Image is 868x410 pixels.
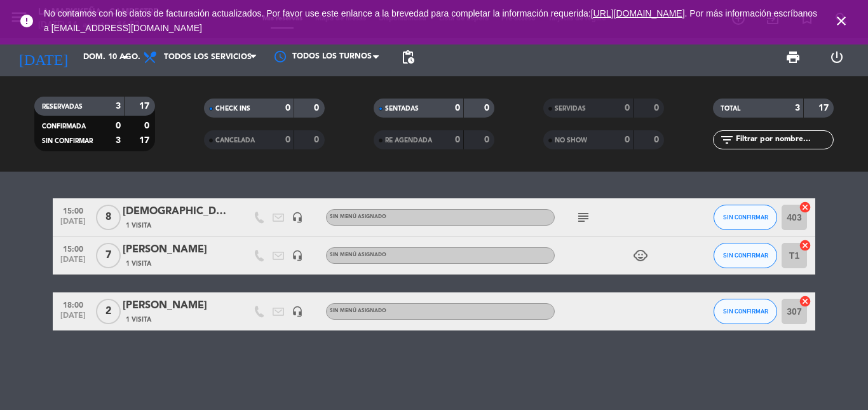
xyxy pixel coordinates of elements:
[96,205,121,230] span: 8
[625,104,630,113] strong: 0
[330,252,386,257] span: Sin menú asignado
[455,135,460,144] strong: 0
[292,306,303,317] i: headset_mic
[385,137,432,144] span: RE AGENDADA
[44,8,817,33] a: . Por más información escríbanos a [EMAIL_ADDRESS][DOMAIN_NAME]
[126,221,151,231] span: 1 Visita
[576,210,591,225] i: subject
[719,132,735,147] i: filter_list
[44,8,817,33] span: No contamos con los datos de facturación actualizados. Por favor use este enlance a la brevedad p...
[455,104,460,113] strong: 0
[714,299,777,324] button: SIN CONFIRMAR
[314,104,322,113] strong: 0
[126,315,151,325] span: 1 Visita
[723,214,768,221] span: SIN CONFIRMAR
[123,203,231,220] div: [DEMOGRAPHIC_DATA][PERSON_NAME]
[714,205,777,230] button: SIN CONFIRMAR
[591,8,685,18] a: [URL][DOMAIN_NAME]
[484,104,492,113] strong: 0
[314,135,322,144] strong: 0
[654,104,661,113] strong: 0
[123,242,231,258] div: [PERSON_NAME]
[116,121,121,130] strong: 0
[123,297,231,314] div: [PERSON_NAME]
[116,102,121,111] strong: 3
[42,138,93,144] span: SIN CONFIRMAR
[42,104,83,110] span: RESERVADAS
[96,243,121,268] span: 7
[625,135,630,144] strong: 0
[834,13,849,29] i: close
[330,308,386,313] span: Sin menú asignado
[164,53,252,62] span: Todos los servicios
[799,201,811,214] i: cancel
[215,106,250,112] span: CHECK INS
[144,121,152,130] strong: 0
[215,137,255,144] span: CANCELADA
[118,50,133,65] i: arrow_drop_down
[785,50,801,65] span: print
[57,203,89,217] span: 15:00
[555,137,587,144] span: NO SHOW
[19,13,34,29] i: error
[285,135,290,144] strong: 0
[795,104,800,113] strong: 3
[723,252,768,259] span: SIN CONFIRMAR
[126,259,151,269] span: 1 Visita
[633,248,648,263] i: child_care
[57,217,89,232] span: [DATE]
[139,102,152,111] strong: 17
[42,123,86,130] span: CONFIRMADA
[721,106,740,112] span: TOTAL
[799,295,811,308] i: cancel
[57,256,89,270] span: [DATE]
[292,212,303,223] i: headset_mic
[818,104,831,113] strong: 17
[714,243,777,268] button: SIN CONFIRMAR
[799,239,811,252] i: cancel
[385,106,419,112] span: SENTADAS
[292,250,303,261] i: headset_mic
[330,214,386,219] span: Sin menú asignado
[829,50,844,65] i: power_settings_new
[400,50,416,65] span: pending_actions
[116,136,121,145] strong: 3
[735,133,833,147] input: Filtrar por nombre...
[57,297,89,311] span: 18:00
[96,299,121,324] span: 2
[285,104,290,113] strong: 0
[484,135,492,144] strong: 0
[57,241,89,256] span: 15:00
[57,311,89,326] span: [DATE]
[139,136,152,145] strong: 17
[815,38,858,76] div: LOG OUT
[654,135,661,144] strong: 0
[555,106,586,112] span: SERVIDAS
[10,43,77,71] i: [DATE]
[723,308,768,315] span: SIN CONFIRMAR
